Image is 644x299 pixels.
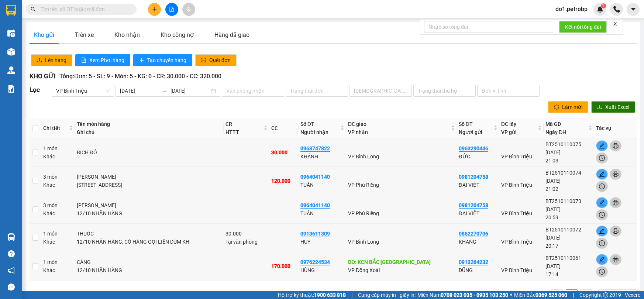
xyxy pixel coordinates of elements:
[545,235,561,241] span: [DATE]
[43,154,55,159] span: Khác
[610,200,621,206] span: printer
[348,154,379,159] span: VP Bình Long
[148,3,161,16] button: plus
[358,291,416,299] span: Cung cấp máy in - giấy in:
[31,54,72,66] button: uploadLên hàng
[77,182,122,188] span: [STREET_ADDRESS]
[610,257,621,262] span: printer
[459,174,488,180] span: 0981204758
[314,292,346,298] strong: 1900 633 818
[501,210,532,216] span: VP Bình Triệu
[610,228,621,234] span: printer
[501,267,532,273] span: VP Bình Triệu
[8,283,15,291] span: message
[41,5,128,13] input: Tìm tên, số ĐT hoặc mã đơn
[501,182,532,188] span: VP Bình Triệu
[545,178,561,184] span: [DATE]
[441,292,508,298] strong: 0708 023 035 - 0935 103 250
[209,56,231,64] span: Quét đơn
[7,48,15,56] img: warehouse-icon
[459,239,476,245] span: KHANG
[133,54,192,66] button: plusTạo chuyến hàng
[596,212,607,218] span: clock-circle
[610,254,621,265] button: printer
[225,231,242,237] span: 30.000
[45,56,66,64] span: Lên hàng
[545,226,592,234] div: BT2510110072
[596,266,608,277] button: clock-circle
[271,149,287,155] span: 30.000
[43,230,73,246] div: 1 món
[562,103,582,111] span: Làm mới
[300,145,330,152] span: 0968747822
[565,23,601,31] span: Kết nối tổng đài
[225,239,258,245] span: Tại văn phòng
[459,145,488,152] span: 0963290446
[214,30,249,39] div: Hàng đã giao
[300,121,314,127] span: Số ĐT
[535,292,567,298] strong: 0369 525 060
[605,103,629,111] span: Xuất Excel
[597,104,602,110] span: download
[596,269,607,275] span: clock-circle
[501,129,517,135] span: VP gửi
[300,154,318,159] span: KHÁNH
[43,210,55,216] span: Khác
[573,291,574,299] span: |
[596,152,608,164] button: clock-circle
[596,171,607,177] span: edit
[43,267,55,273] span: Khác
[627,3,640,16] button: caret-down
[545,206,561,212] span: [DATE]
[8,267,15,274] span: notification
[554,104,559,110] span: sync
[139,58,144,63] span: plus
[596,143,607,149] span: edit
[300,239,310,245] span: HUY
[182,3,195,16] button: aim
[610,226,621,237] button: printer
[7,233,15,241] img: warehouse-icon
[89,56,124,64] span: Xem Phơi hàng
[424,21,553,33] input: Nhập số tổng đài
[501,239,532,245] span: VP Bình Triệu
[30,72,56,80] span: KHO GỬI
[186,7,191,12] span: aim
[596,169,608,180] button: edit
[545,214,558,220] span: 20:59
[75,30,94,39] div: Trên xe
[271,178,290,184] span: 120.000
[43,258,73,274] div: 1 món
[548,101,588,113] button: syncLàm mới
[81,58,86,63] span: file-text
[459,182,479,188] span: ĐẠI VIỆT
[596,254,608,265] button: edit
[161,30,194,39] div: Kho công nợ
[545,121,561,127] span: Mã GD
[147,56,186,64] span: Tạo chuyến hàng
[300,182,314,188] span: TUẤN
[594,118,637,138] th: Tác vụ
[545,129,566,135] span: Ngày ĐH
[300,174,330,180] span: 0964041140
[596,240,607,246] span: clock-circle
[610,140,621,151] button: printer
[459,202,488,209] span: 0981204758
[603,292,608,298] span: copyright
[545,158,558,164] span: 21:03
[545,243,558,249] span: 20:17
[77,202,116,208] span: [PERSON_NAME]
[351,291,352,299] span: |
[545,254,592,262] div: BT2510110061
[596,197,608,208] button: edit
[77,259,91,265] span: CẢNG
[300,210,314,216] span: TUẤN
[459,259,488,265] span: 0913264232
[545,169,592,177] div: BT2510110074
[596,183,607,189] span: clock-circle
[77,267,122,273] span: 12/10 NHẬN HÀNG
[596,209,608,220] button: clock-circle
[278,291,346,299] span: Hỗ trợ kỹ thuật:
[610,169,621,180] button: printer
[7,85,15,93] img: solution-icon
